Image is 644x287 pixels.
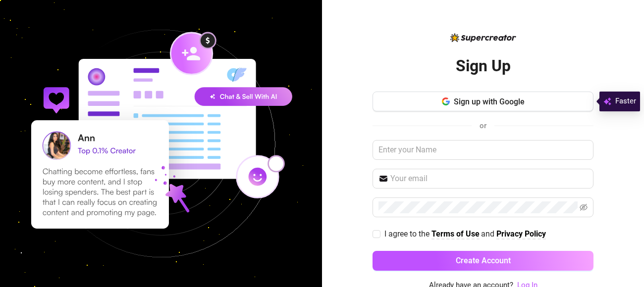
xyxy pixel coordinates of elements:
span: or [480,121,486,130]
input: Your email [390,173,588,185]
img: logo-BBDzfeDw.svg [450,33,516,42]
button: Sign up with Google [373,92,593,111]
strong: Privacy Policy [496,229,546,239]
input: Enter your Name [373,140,593,160]
a: Privacy Policy [496,229,546,239]
span: and [481,229,496,239]
span: Faster [615,96,636,107]
span: Create Account [456,256,511,265]
button: Create Account [373,251,593,271]
strong: Terms of Use [431,229,480,239]
span: Sign up with Google [454,97,525,106]
span: I agree to the [384,229,431,239]
img: svg%3e [603,96,611,107]
span: eye-invisible [580,203,588,211]
a: Terms of Use [431,229,480,239]
h2: Sign Up [456,56,511,76]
